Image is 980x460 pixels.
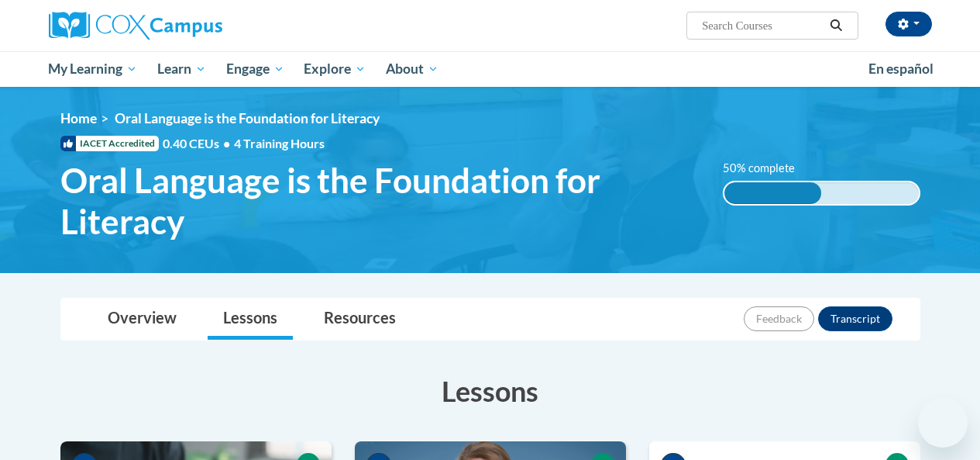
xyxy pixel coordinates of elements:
span: IACET Accredited [60,136,159,151]
a: Lessons [208,299,293,340]
label: 50% complete [723,160,812,177]
span: Explore [304,60,366,78]
a: Overview [92,299,192,340]
a: Learn [147,51,216,87]
span: 4 Training Hours [234,136,325,150]
a: Engage [216,51,294,87]
span: Oral Language is the Foundation for Literacy [115,110,380,126]
span: Oral Language is the Foundation for Literacy [60,160,700,242]
span: Engage [226,60,284,78]
a: Explore [294,51,376,87]
a: Resources [308,299,411,340]
iframe: Button to launch messaging window [918,398,968,448]
img: Cox Campus [49,12,222,40]
span: About [386,60,438,78]
a: Cox Campus [49,12,328,40]
div: Main menu [37,51,944,87]
a: About [376,51,449,87]
h3: Lessons [60,372,920,410]
span: Learn [157,60,206,78]
button: Feedback [744,306,814,331]
input: Search Courses [700,16,824,35]
span: • [223,136,230,150]
button: Search [824,16,848,35]
span: My Learning [48,60,137,78]
button: Account Settings [885,12,932,36]
span: En español [868,61,934,77]
button: Transcript [818,306,892,331]
span: 0.40 CEUs [163,135,234,152]
a: Home [60,110,97,126]
div: 50% complete [724,182,822,204]
a: My Learning [39,51,148,87]
a: En español [858,53,944,85]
